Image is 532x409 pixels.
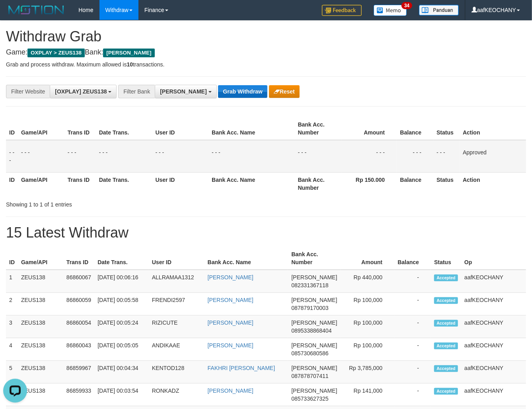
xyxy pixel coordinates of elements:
td: - [394,316,431,338]
td: ANDIKAAE [149,338,205,361]
td: 86860043 [63,338,94,361]
td: - - - [433,140,460,173]
a: [PERSON_NAME] [208,274,253,280]
td: RONKADZ [149,384,205,406]
td: aafKEOCHANY [461,361,526,384]
span: Accepted [434,320,458,327]
td: Rp 100,000 [341,316,395,338]
td: ZEUS138 [18,338,63,361]
th: Status [431,247,461,270]
td: [DATE] 00:05:58 [94,293,149,316]
h4: Game: Bank: [6,49,526,56]
td: - - - [209,140,294,173]
span: [PERSON_NAME] [291,319,337,326]
td: Rp 440,000 [341,270,395,293]
span: [PERSON_NAME] [291,297,337,303]
th: ID [6,172,18,195]
th: Status [433,117,460,140]
td: - - - [295,140,342,173]
span: [PERSON_NAME] [291,365,337,371]
td: ALLRAMAA1312 [149,270,205,293]
th: Trans ID [63,247,94,270]
th: Status [433,172,460,195]
td: Rp 100,000 [341,293,395,316]
td: - - - [6,140,18,173]
td: - - - [341,140,397,173]
th: Date Trans. [94,247,149,270]
th: Op [461,247,526,270]
span: [OXPLAY] ZEUS138 [55,88,107,95]
td: [DATE] 00:05:24 [94,316,149,338]
th: Bank Acc. Number [295,117,342,140]
button: Grab Withdraw [218,85,267,98]
span: Accepted [434,365,458,372]
button: Reset [269,85,300,98]
h1: Withdraw Grab [6,29,526,45]
span: Copy 085733627325 to clipboard [291,395,328,402]
td: 86860054 [63,316,94,338]
td: - - - [64,140,96,173]
th: Bank Acc. Name [205,247,288,270]
th: Trans ID [64,172,96,195]
td: 1 [6,270,18,293]
td: RIZICUTE [149,316,205,338]
td: aafKEOCHANY [461,316,526,338]
td: Rp 3,785,000 [341,361,395,384]
th: Balance [397,117,433,140]
th: Date Trans. [96,172,152,195]
td: [DATE] 00:04:34 [94,361,149,384]
td: Approved [460,140,526,173]
th: Action [460,117,526,140]
p: Grab and process withdraw. Maximum allowed is transactions. [6,60,526,68]
td: 2 [6,293,18,316]
td: - - - [397,140,433,173]
button: [OXPLAY] ZEUS138 [50,85,117,98]
td: 86860067 [63,270,94,293]
th: Action [460,172,526,195]
td: 86859967 [63,361,94,384]
a: [PERSON_NAME] [208,342,253,349]
th: Trans ID [64,117,96,140]
th: Bank Acc. Name [209,172,294,195]
th: Date Trans. [96,117,152,140]
td: FRENDI2597 [149,293,205,316]
span: Copy 087879170003 to clipboard [291,305,328,311]
td: KENTOD128 [149,361,205,384]
span: [PERSON_NAME] [291,274,337,280]
td: Rp 141,000 [341,384,395,406]
span: [PERSON_NAME] [160,88,207,95]
td: aafKEOCHANY [461,270,526,293]
td: 86860059 [63,293,94,316]
div: Showing 1 to 1 of 1 entries [6,197,216,208]
span: Accepted [434,297,458,304]
a: [PERSON_NAME] [208,388,253,394]
td: ZEUS138 [18,316,63,338]
th: Game/API [18,117,64,140]
a: [PERSON_NAME] [208,297,253,303]
td: - - - [152,140,209,173]
td: ZEUS138 [18,361,63,384]
span: Copy 082331367118 to clipboard [291,282,328,288]
td: 5 [6,361,18,384]
span: [PERSON_NAME] [291,342,337,349]
span: Copy 0895338868404 to clipboard [291,327,331,334]
a: [PERSON_NAME] [208,319,253,326]
button: [PERSON_NAME] [155,85,216,98]
td: 3 [6,316,18,338]
td: [DATE] 00:05:05 [94,338,149,361]
span: Copy 085730680586 to clipboard [291,350,328,356]
img: Button%20Memo.svg [374,5,407,16]
td: Rp 100,000 [341,338,395,361]
span: Accepted [434,388,458,395]
td: aafKEOCHANY [461,293,526,316]
td: ZEUS138 [18,384,63,406]
td: [DATE] 00:03:54 [94,384,149,406]
span: Accepted [434,343,458,349]
th: Game/API [18,247,63,270]
td: - [394,361,431,384]
td: - - - [96,140,152,173]
td: 86859933 [63,384,94,406]
span: [PERSON_NAME] [103,49,154,57]
th: Bank Acc. Name [209,117,294,140]
span: 34 [401,2,412,9]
